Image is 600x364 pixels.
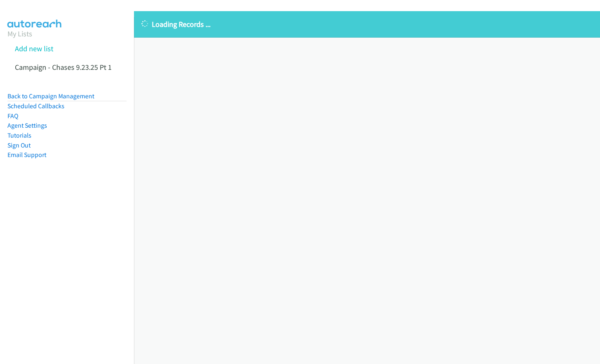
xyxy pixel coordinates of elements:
a: Email Support [7,151,46,159]
a: Sign Out [7,141,31,149]
p: Loading Records ... [141,19,593,30]
a: Add new list [15,44,53,53]
a: Scheduled Callbacks [7,102,65,110]
a: My Lists [7,29,32,38]
a: FAQ [7,112,18,120]
a: Campaign - Chases 9.23.25 Pt 1 [15,62,112,72]
a: Tutorials [7,131,31,139]
a: Back to Campaign Management [7,92,94,100]
a: Agent Settings [7,121,47,129]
